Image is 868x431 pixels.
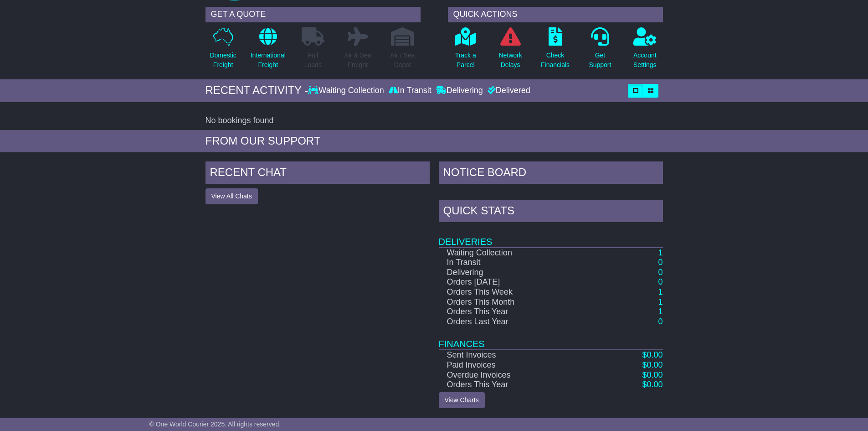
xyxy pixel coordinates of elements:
div: Quick Stats [439,200,663,224]
p: Account Settings [633,51,657,70]
a: View Charts [439,392,485,408]
a: 0 [658,258,663,267]
a: 1 [658,307,663,316]
td: Delivering [439,268,601,278]
a: 0 [658,268,663,277]
a: 1 [658,248,663,257]
div: FROM OUR SUPPORT [205,135,663,148]
div: No bookings found [205,116,663,126]
td: Deliveries [439,224,663,248]
span: 0.00 [647,350,663,359]
a: NetworkDelays [498,27,522,75]
a: CheckFinancials [540,27,570,75]
div: Delivered [485,86,530,96]
td: In Transit [439,258,601,268]
div: RECENT ACTIVITY - [205,84,308,97]
td: Orders This Month [439,297,601,307]
a: $0.00 [642,360,663,369]
a: $0.00 [642,380,663,389]
p: Air / Sea Depot [390,51,415,70]
span: 0.00 [647,380,663,389]
a: 0 [658,277,663,286]
div: Delivering [434,86,485,96]
td: Overdue Invoices [439,370,601,380]
a: AccountSettings [633,27,657,75]
div: In Transit [386,86,434,96]
td: Paid Invoices [439,360,601,370]
div: RECENT CHAT [205,161,430,186]
td: Sent Invoices [439,350,601,360]
a: Track aParcel [455,27,477,75]
span: © One World Courier 2025. All rights reserved. [149,421,281,428]
td: Orders Last Year [439,317,601,327]
p: International Freight [251,51,286,70]
p: Domestic Freight [210,51,236,70]
span: 0.00 [647,370,663,379]
td: Orders This Week [439,287,601,297]
td: Finances [439,327,663,350]
td: Orders [DATE] [439,277,601,287]
a: 1 [658,287,663,296]
a: $0.00 [642,350,663,359]
a: InternationalFreight [250,27,286,75]
a: $0.00 [642,370,663,379]
span: 0.00 [647,360,663,369]
td: Orders This Year [439,307,601,317]
div: NOTICE BOARD [439,161,663,186]
div: QUICK ACTIONS [448,7,663,22]
a: 1 [658,297,663,306]
td: Waiting Collection [439,248,601,258]
p: Full Loads [302,51,324,70]
p: Track a Parcel [455,51,476,70]
p: Get Support [589,51,611,70]
p: Air & Sea Freight [344,51,371,70]
a: DomesticFreight [209,27,236,75]
td: Orders This Year [439,380,601,390]
a: 0 [658,317,663,326]
div: Waiting Collection [308,86,386,96]
p: Check Financials [541,51,570,70]
button: View All Chats [205,188,258,204]
a: GetSupport [588,27,611,75]
div: GET A QUOTE [205,7,421,22]
p: Network Delays [498,51,522,70]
